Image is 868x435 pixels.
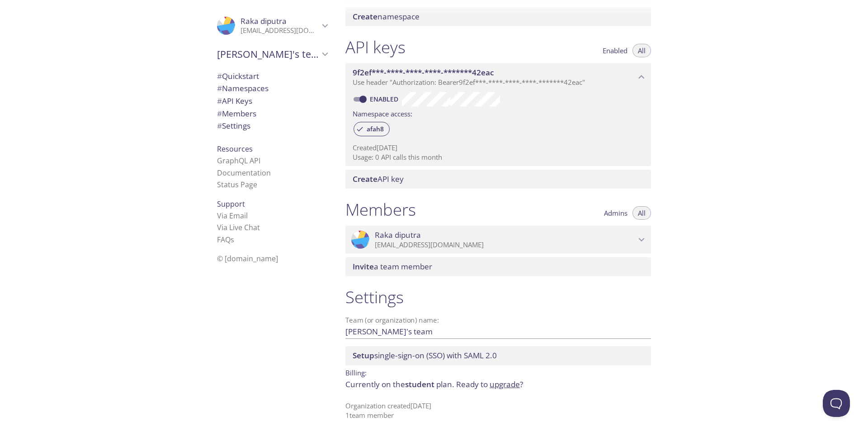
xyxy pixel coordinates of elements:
[217,211,248,221] a: Via Email
[353,143,644,153] p: Created [DATE]
[210,70,335,83] div: Quickstart
[345,7,651,26] div: Create namespace
[210,11,335,41] div: Raka diputra
[353,350,374,361] span: Setup
[353,261,432,272] span: a team member
[353,11,420,22] span: namespace
[217,235,234,245] a: FAQ
[217,71,259,81] span: Quickstart
[231,235,234,245] span: s
[210,95,335,107] div: API Keys
[217,254,278,264] span: © [DOMAIN_NAME]
[632,44,651,57] button: All
[345,37,406,57] h1: API keys
[490,379,520,389] a: upgrade
[217,83,269,93] span: Namespaces
[345,366,651,379] p: Billing:
[353,174,404,184] span: API key
[241,16,287,26] span: Raka diputra
[375,241,636,250] p: [EMAIL_ADDRESS][DOMAIN_NAME]
[353,350,497,361] span: single-sign-on (SSO) with SAML 2.0
[217,71,222,81] span: #
[210,82,335,95] div: Namespaces
[368,95,402,103] a: Enabled
[345,346,651,365] div: Setup SSO
[456,379,523,389] span: Ready to ?
[345,401,651,421] p: Organization created [DATE] 1 team member
[345,226,651,254] div: Raka diputra
[353,153,644,162] p: Usage: 0 API calls this month
[345,257,651,276] div: Invite a team member
[217,48,319,60] span: [PERSON_NAME]'s team
[210,120,335,132] div: Team Settings
[345,317,439,324] label: Team (or organization) name:
[217,120,222,131] span: #
[345,379,651,390] p: Currently on the plan.
[353,106,412,120] label: Namespace access:
[217,120,250,131] span: Settings
[217,168,271,178] a: Documentation
[217,96,252,106] span: API Keys
[353,11,377,22] span: Create
[599,206,633,220] button: Admins
[354,122,390,136] div: afah8
[217,222,260,232] a: Via Live Chat
[345,199,416,220] h1: Members
[217,180,257,190] a: Status Page
[217,96,222,106] span: #
[361,125,389,133] span: afah8
[597,44,633,57] button: Enabled
[210,42,335,66] div: Raka's team
[345,170,651,189] div: Create API Key
[217,199,245,209] span: Support
[632,206,651,220] button: All
[217,83,222,93] span: #
[217,144,253,154] span: Resources
[823,390,850,417] iframe: Help Scout Beacon - Open
[345,287,651,307] h1: Settings
[217,156,260,166] a: GraphQL API
[241,26,319,35] p: [EMAIL_ADDRESS][DOMAIN_NAME]
[375,230,421,240] span: Raka diputra
[353,261,374,272] span: Invite
[353,174,377,184] span: Create
[217,108,222,119] span: #
[405,379,434,389] span: student
[210,107,335,120] div: Members
[217,108,256,119] span: Members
